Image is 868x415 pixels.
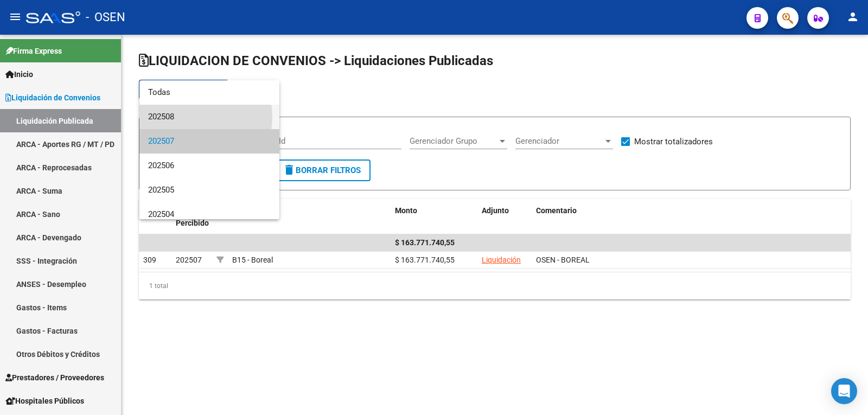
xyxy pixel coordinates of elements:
[148,80,271,105] span: Todas
[148,154,271,178] span: 202506
[148,178,271,202] span: 202505
[148,202,271,227] span: 202504
[148,129,271,154] span: 202507
[831,378,857,404] div: Open Intercom Messenger
[148,105,271,129] span: 202508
